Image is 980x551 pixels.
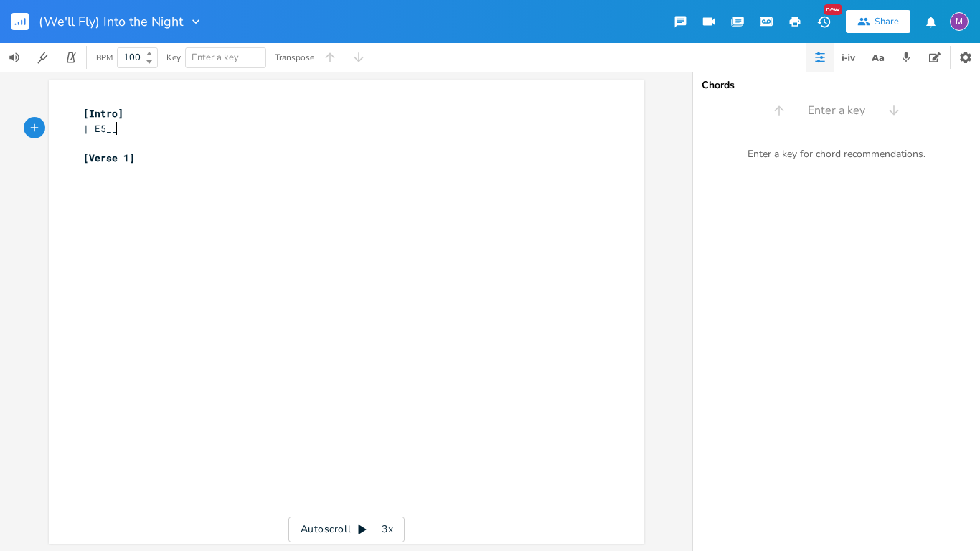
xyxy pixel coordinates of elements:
span: [Verse 1] [83,151,135,164]
button: M [950,5,969,38]
div: BPM [96,54,113,62]
div: Share [875,15,899,28]
span: (We'll Fly) Into the Night [39,15,183,28]
div: Enter a key for chord recommendations. [693,139,980,169]
div: Transpose [275,53,314,62]
button: New [809,9,838,34]
div: New [824,4,842,15]
span: Enter a key [192,51,239,64]
span: Enter a key [808,103,865,119]
span: | E5__ [83,122,118,135]
div: Key [166,53,181,62]
div: 3x [374,517,400,542]
span: [Intro] [83,107,123,120]
div: Autoscroll [288,517,405,542]
div: Chords [702,80,971,90]
div: mac_mclachlan [950,12,969,31]
button: Share [846,10,910,33]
